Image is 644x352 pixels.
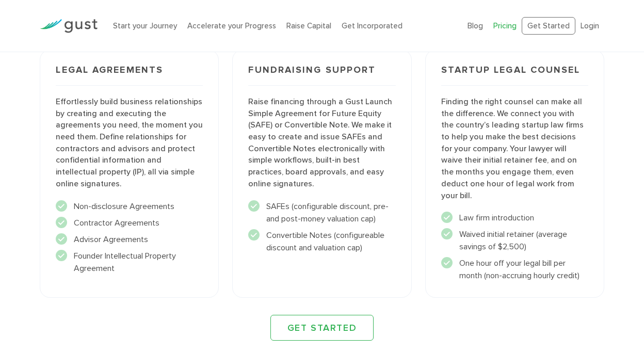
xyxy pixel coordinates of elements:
li: Founder Intellectual Property Agreement [56,250,203,275]
a: Get Incorporated [342,21,403,30]
p: Effortlessly build business relationships by creating and executing the agreements you need, the ... [56,96,203,190]
a: Login [581,21,599,30]
h3: Legal Agreements [56,66,203,86]
a: Accelerate your Progress [187,21,276,30]
li: Waived initial retainer (average savings of $2,500) [441,228,588,253]
img: Gust Logo [40,19,98,33]
a: GET STARTED [270,315,374,341]
a: Blog [468,21,483,30]
li: Law firm introduction [441,212,588,224]
a: Get Started [522,17,575,35]
p: Raise financing through a Gust Launch Simple Agreement for Future Equity (SAFE) or Convertible No... [248,96,395,190]
h3: Fundraising Support [248,66,395,86]
li: Contractor Agreements [56,217,203,229]
a: Raise Capital [286,21,331,30]
li: Non-disclosure Agreements [56,200,203,213]
h3: Startup Legal Counsel [441,66,588,86]
p: Finding the right counsel can make all the difference. We connect you with the country’s leading ... [441,96,588,201]
li: SAFEs (configurable discount, pre- and post-money valuation cap) [248,200,395,225]
li: One hour off your legal bill per month (non-accruing hourly credit) [441,257,588,282]
a: Start your Journey [113,21,177,30]
li: Convertible Notes (configureable discount and valuation cap) [248,229,395,254]
li: Advisor Agreements [56,233,203,246]
a: Pricing [493,21,517,30]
